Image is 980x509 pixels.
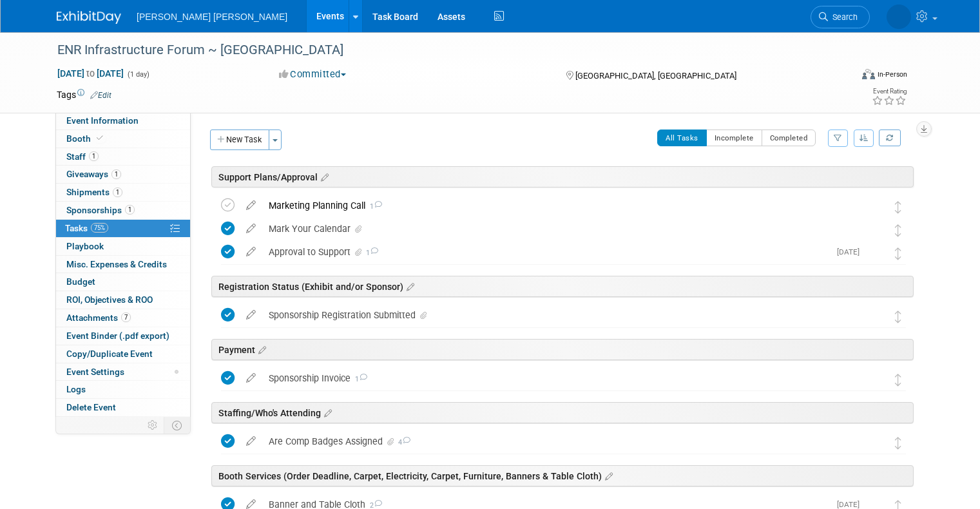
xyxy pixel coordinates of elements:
a: Event Binder (.pdf export) [56,327,190,345]
a: Edit sections [255,343,266,356]
span: Event Information [66,115,139,126]
a: edit [240,436,262,447]
i: Move task [895,201,901,213]
span: 1 [111,169,121,179]
span: ROI, Objectives & ROO [66,294,153,305]
img: Kelly Graber [866,222,883,238]
span: 1 [89,151,99,161]
a: Playbook [56,238,190,255]
button: Completed [762,130,816,146]
span: Copy/Duplicate Event [66,349,153,359]
span: Event Binder (.pdf export) [66,331,169,341]
i: Move task [895,311,901,323]
span: Shipments [66,187,122,197]
span: Tasks [65,223,108,233]
i: Move task [895,437,901,449]
span: 1 [365,202,382,211]
span: Giveaways [66,169,121,179]
a: Event Information [56,112,190,130]
button: Incomplete [706,130,762,146]
a: Giveaways1 [56,166,190,183]
div: ENR Infrastructure Forum ~ [GEOGRAPHIC_DATA] [53,39,835,62]
span: [DATE] [837,247,866,256]
td: Personalize Event Tab Strip [142,417,164,434]
div: Sponsorship Registration Submitted [262,304,840,326]
div: Booth Services (Order Deadline, Carpet, Electricity, Carpet, Furniture, Banners & Table Cloth) [211,465,914,486]
img: Kelly Graber [866,245,883,262]
span: Budget [66,276,95,287]
a: Copy/Duplicate Event [56,345,190,363]
span: 1 [125,205,135,215]
div: Support Plans/Approval [211,166,914,187]
img: Kelly Graber [887,5,911,29]
a: Sponsorships1 [56,202,190,219]
span: Modified Layout [175,370,178,374]
a: Edit sections [602,469,613,482]
i: Move task [895,374,901,386]
a: Refresh [879,130,901,146]
div: Are Comp Badges Assigned [262,430,840,452]
a: edit [240,200,262,211]
a: edit [240,223,262,235]
span: Staff [66,151,99,162]
div: Approval to Support [262,241,829,263]
a: edit [240,309,262,321]
span: Delete Event [66,402,116,412]
a: Tasks75% [56,220,190,237]
div: Registration Status (Exhibit and/or Sponsor) [211,276,914,297]
span: [GEOGRAPHIC_DATA], [GEOGRAPHIC_DATA] [575,71,736,81]
span: Booth [66,133,106,144]
span: [PERSON_NAME] [PERSON_NAME] [137,12,287,22]
i: Booth reservation complete [97,135,103,142]
span: 1 [351,375,367,383]
div: Staffing/Who's Attending [211,402,914,423]
img: Kelly Graber [866,434,883,451]
span: 4 [396,438,410,447]
span: Playbook [66,241,104,251]
span: 75% [91,223,108,233]
a: Delete Event [56,399,190,416]
span: 1 [113,187,122,197]
span: Logs [66,384,86,394]
span: Sponsorships [66,205,135,215]
a: Booth [56,130,190,148]
span: Attachments [66,312,131,323]
img: Kelly Graber [866,198,883,215]
span: [DATE] [837,500,866,509]
div: Marketing Planning Call [262,195,840,216]
span: Search [828,12,858,22]
td: Tags [57,88,111,101]
a: Shipments1 [56,184,190,201]
i: Move task [895,247,901,260]
span: Event Settings [66,367,124,377]
a: Edit sections [403,280,414,293]
a: Attachments7 [56,309,190,327]
div: In-Person [877,70,907,79]
a: Budget [56,273,190,291]
span: (1 day) [126,70,149,79]
button: All Tasks [657,130,707,146]
a: ROI, Objectives & ROO [56,291,190,309]
button: Committed [274,68,351,81]
a: Edit sections [321,406,332,419]
a: edit [240,372,262,384]
a: edit [240,246,262,258]
span: [DATE] [DATE] [57,68,124,79]
a: Logs [56,381,190,398]
a: Edit sections [318,170,329,183]
div: Mark Your Calendar [262,218,840,240]
span: 7 [121,312,131,322]
a: Staff1 [56,148,190,166]
div: Payment [211,339,914,360]
a: Search [811,6,870,28]
img: ExhibitDay [57,11,121,24]
button: New Task [210,130,269,150]
a: Event Settings [56,363,190,381]
td: Toggle Event Tabs [164,417,191,434]
i: Move task [895,224,901,236]
a: Edit [90,91,111,100]
img: Format-Inperson.png [862,69,875,79]
div: Sponsorship Invoice [262,367,840,389]
img: Kelly Graber [866,308,883,325]
span: Misc. Expenses & Credits [66,259,167,269]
